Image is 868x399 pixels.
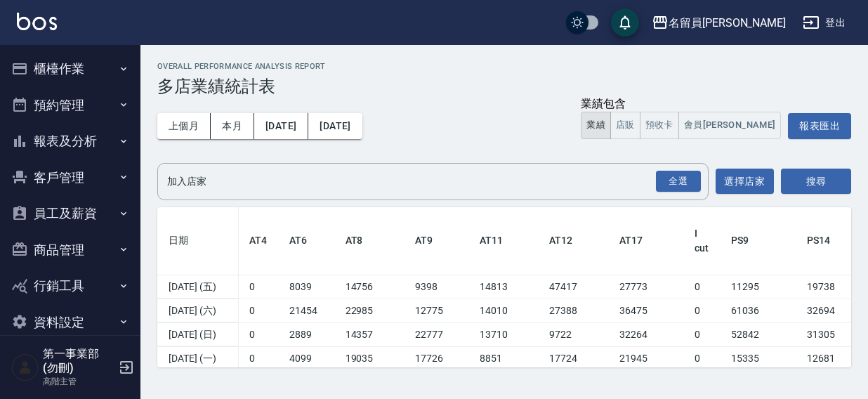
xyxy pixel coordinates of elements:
button: 櫃檯作業 [6,51,135,87]
td: 0 [683,346,720,370]
button: 選擇店家 [716,169,774,195]
th: AT12 [538,207,608,275]
td: 0 [238,346,278,370]
button: 會員[PERSON_NAME] [678,112,782,139]
a: 報表匯出 [788,118,851,131]
td: 8851 [468,346,539,370]
button: 預約管理 [6,87,135,124]
button: [DATE] [254,113,308,139]
td: 0 [683,322,720,346]
button: Open [653,168,704,195]
td: 14756 [334,275,405,299]
button: 行銷工具 [6,268,135,304]
p: 高階主管 [43,375,114,388]
td: 8039 [278,275,334,299]
button: 業績 [581,112,611,139]
td: 12775 [404,299,468,322]
th: AT17 [608,207,684,275]
button: 商品管理 [6,232,135,268]
td: 14357 [334,322,405,346]
td: 0 [238,322,278,346]
div: 全選 [656,171,701,192]
td: 14813 [468,275,539,299]
button: 預收卡 [640,112,679,139]
td: 21454 [278,299,334,322]
button: 資料設定 [6,304,135,341]
th: 日期 [157,207,238,275]
td: 21945 [608,346,684,370]
td: [DATE] (日) [157,322,238,346]
td: [DATE] (一) [157,346,238,370]
div: 名留員[PERSON_NAME] [669,14,786,32]
td: 36475 [608,299,684,322]
button: [DATE] [308,113,362,139]
th: AT8 [334,207,405,275]
button: 客戶管理 [6,159,135,196]
td: 19035 [334,346,405,370]
img: Person [11,353,39,381]
button: 本月 [211,113,254,139]
button: 員工及薪資 [6,195,135,232]
th: AT11 [468,207,539,275]
td: 14010 [468,299,539,322]
th: I cut [683,207,720,275]
th: AT4 [238,207,278,275]
button: save [611,8,639,37]
button: 登出 [797,10,851,36]
button: 店販 [610,112,640,139]
td: 13710 [468,322,539,346]
td: 52842 [720,322,796,346]
td: 22777 [404,322,468,346]
button: 名留員[PERSON_NAME] [646,8,791,37]
td: 27773 [608,275,684,299]
button: 搜尋 [781,169,851,195]
h2: Overall Performance Analysis Report [157,62,851,71]
td: 0 [683,299,720,322]
td: 2889 [278,322,334,346]
td: 47417 [538,275,608,299]
td: 61036 [720,299,796,322]
button: 上個月 [157,113,211,139]
th: AT6 [278,207,334,275]
td: 17724 [538,346,608,370]
td: 17726 [404,346,468,370]
h5: 第一事業部 (勿刪) [43,347,114,375]
button: 報表及分析 [6,123,135,159]
td: 15335 [720,346,796,370]
button: 報表匯出 [788,113,851,139]
td: 32264 [608,322,684,346]
input: 店家名稱 [164,169,681,194]
td: 0 [238,299,278,322]
td: 11295 [720,275,796,299]
img: Logo [17,13,57,30]
td: 27388 [538,299,608,322]
div: 業績包含 [581,97,781,112]
td: [DATE] (五) [157,275,238,299]
td: 9398 [404,275,468,299]
h3: 多店業績統計表 [157,77,851,96]
td: 4099 [278,346,334,370]
th: AT9 [404,207,468,275]
td: [DATE] (六) [157,299,238,322]
th: PS9 [720,207,796,275]
td: 9722 [538,322,608,346]
td: 22985 [334,299,405,322]
td: 0 [683,275,720,299]
td: 0 [238,275,278,299]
